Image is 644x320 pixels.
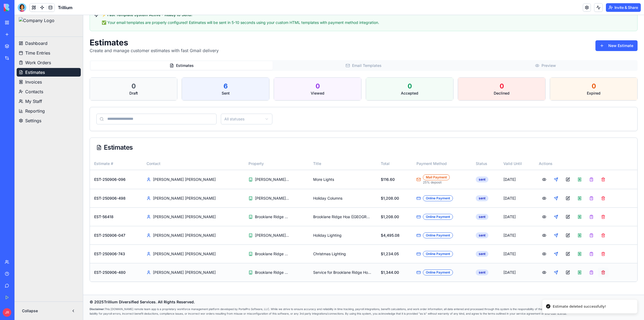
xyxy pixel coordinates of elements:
[75,284,623,290] p: © 2025 Trillium Diversified Services . All Rights Reserved.
[87,5,619,11] p: ✅ Your email templates are properly configured! Estimates will be sent in 5-10 seconds using your...
[75,248,128,267] td: EST-250906-480
[362,174,398,193] td: $1,208.00
[294,174,362,193] td: Holiday Columns
[524,197,535,207] button: View
[583,197,594,207] button: Delete
[540,75,619,81] div: expired
[75,193,128,211] td: EST-56418
[2,34,66,42] a: Time Entries
[362,142,398,155] th: Total
[240,162,275,167] span: [PERSON_NAME] Of Edendary
[461,161,474,167] div: sent
[294,193,362,211] td: Brooklane Ridge Hoa ([GEOGRAPHIC_DATA])
[538,289,592,294] div: Estimate deleted successfully!
[524,215,535,225] button: View
[461,254,474,260] div: sent
[536,160,547,169] button: Send via Gmail
[11,102,27,109] span: Settings
[240,199,275,204] span: Brooklane Ridge Hoa ([GEOGRAPHIC_DATA])
[572,197,582,207] button: Convert to Work Order
[581,25,623,36] button: New Estimate
[540,67,619,75] div: 0
[408,236,438,242] div: Online Payment
[2,63,66,71] a: Invoices
[362,193,398,211] td: $1,208.00
[408,217,438,223] div: Online Payment
[536,197,547,207] button: Send via Gmail
[294,142,362,155] th: Title
[362,155,398,174] td: $116.60
[457,142,485,155] th: Status
[536,234,547,244] button: Send via Gmail
[560,215,570,225] button: Convert to Invoice
[172,75,250,81] div: sent
[408,159,435,165] div: Mail Payment
[548,160,559,169] button: Edit
[461,199,474,205] div: sent
[560,178,570,188] button: Convert to Invoice
[75,211,128,230] td: EST-250906-047
[524,253,535,262] button: View
[11,44,36,51] span: Work Orders
[536,215,547,225] button: Send via Gmail
[2,72,66,81] a: Contacts
[583,160,594,169] button: Delete
[572,215,582,225] button: Convert to Work Order
[485,230,520,248] td: [DATE]
[548,197,559,207] button: Edit
[11,25,33,31] span: Dashboard
[560,253,570,262] button: Convert to Invoice
[240,255,275,260] span: Brooklane Ridge Hoa ([GEOGRAPHIC_DATA])
[4,4,37,11] img: logo
[398,142,457,155] th: Payment Method
[138,199,201,204] span: [PERSON_NAME] [PERSON_NAME]
[461,236,474,242] div: sent
[572,253,582,262] button: Convert to Work Order
[548,234,559,244] button: Edit
[240,218,275,223] span: [PERSON_NAME] Of Edendary
[80,75,158,81] div: draft
[240,236,275,242] span: Brooklane Ridge Hoa (Lights)
[572,178,582,188] button: Convert to Work Order
[75,230,128,248] td: EST-250906-743
[362,248,398,267] td: $1,344.00
[408,180,438,186] div: Online Payment
[560,197,570,207] button: Convert to Invoice
[11,93,30,99] span: Reporting
[11,64,27,70] span: Invoices
[264,67,342,75] div: 0
[75,174,128,193] td: EST-250906-498
[560,234,570,244] button: Convert to Invoice
[485,142,520,155] th: Valid Until
[75,142,128,155] th: Estimate #
[240,181,275,186] span: [PERSON_NAME] Of Edendary
[8,293,23,299] span: Collapse
[294,155,362,174] td: More Lights
[548,253,559,262] button: Edit
[362,230,398,248] td: $1,234.05
[258,46,440,55] button: Email Templates
[75,155,128,174] td: EST-250906-096
[408,254,438,260] div: Online Payment
[75,32,204,39] p: Create and manage customer estimates with fast Gmail delivery
[524,178,535,188] button: View
[2,53,66,62] a: Estimates
[485,155,520,174] td: [DATE]
[560,160,570,169] button: Convert to Invoice
[75,292,623,301] p: This [DOMAIN_NAME] remote team app is a proprietary workforce management platform developed by Po...
[583,253,594,262] button: Delete
[548,215,559,225] button: Edit
[294,248,362,267] td: Service for Brooklane Ridge Hoa ([GEOGRAPHIC_DATA])
[362,211,398,230] td: $4,495.08
[606,3,641,12] button: Invite & Share
[408,165,435,170] span: 25 % deposit
[138,255,201,260] span: [PERSON_NAME] [PERSON_NAME]
[4,291,64,301] button: Collapse
[524,234,535,244] button: View
[485,193,520,211] td: [DATE]
[11,54,31,60] span: Estimates
[11,73,29,80] span: Contacts
[138,181,201,186] span: [PERSON_NAME] [PERSON_NAME]
[572,160,582,169] button: Convert to Work Order
[583,215,594,225] button: Delete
